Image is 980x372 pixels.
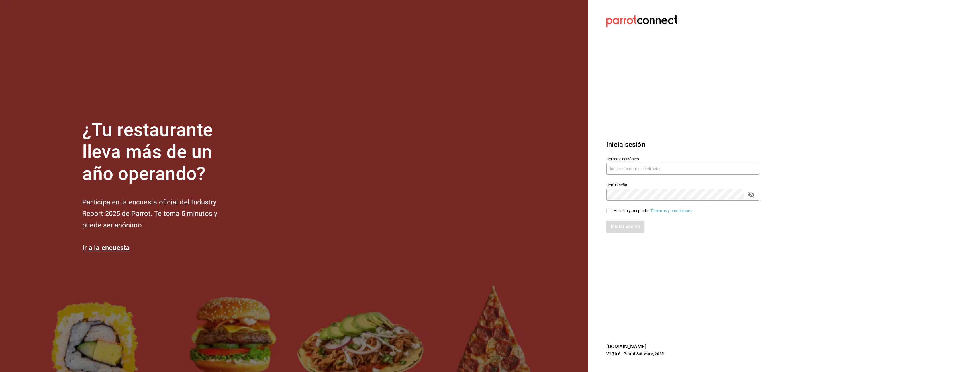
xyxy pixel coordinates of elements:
[650,208,693,213] a: Términos y condiciones.
[606,351,759,357] p: V1.70.6 - Parrot Software, 2025.
[82,119,236,185] h1: ¿Tu restaurante lleva más de un año operando?
[614,208,693,214] div: He leído y acepto los
[606,343,646,349] a: [DOMAIN_NAME]
[82,196,236,231] h2: Participa en la encuesta oficial del Industry Report 2025 de Parrot. Te toma 5 minutos y puede se...
[746,190,756,200] button: passwordField
[82,244,130,252] a: Ir a la encuesta
[606,163,759,175] input: Ingresa tu correo electrónico
[606,139,759,150] h3: Inicia sesión
[606,157,759,161] label: Correo electrónico
[606,183,759,187] label: Contraseña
